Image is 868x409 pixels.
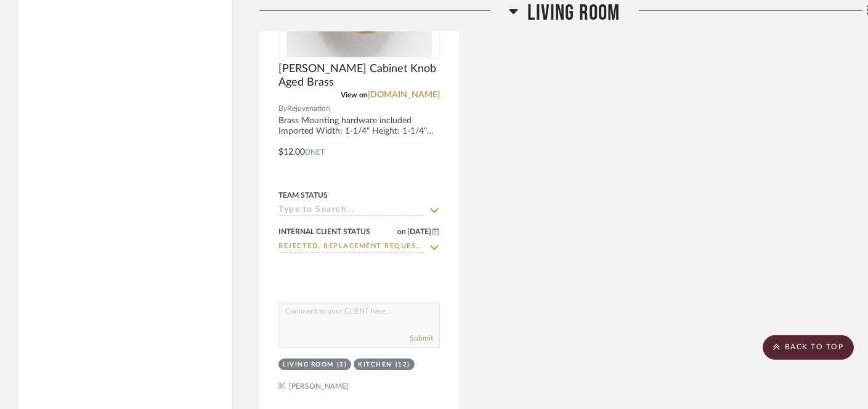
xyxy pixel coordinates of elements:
[278,226,370,237] div: Internal Client Status
[278,103,287,115] span: By
[283,360,334,370] div: Living Room
[278,190,328,201] div: Team Status
[358,360,392,370] div: Kitchen
[278,62,440,89] span: [PERSON_NAME] Cabinet Knob Aged Brass
[278,241,425,253] input: Type to Search…
[406,227,432,236] span: [DATE]
[395,360,410,370] div: (12)
[410,333,433,344] button: Submit
[397,228,406,235] span: on
[341,91,368,99] span: View on
[337,360,347,370] div: (2)
[763,335,854,360] scroll-to-top-button: BACK TO TOP
[368,91,440,99] a: [DOMAIN_NAME]
[287,103,330,115] span: Rejuvenation
[278,205,425,217] input: Type to Search…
